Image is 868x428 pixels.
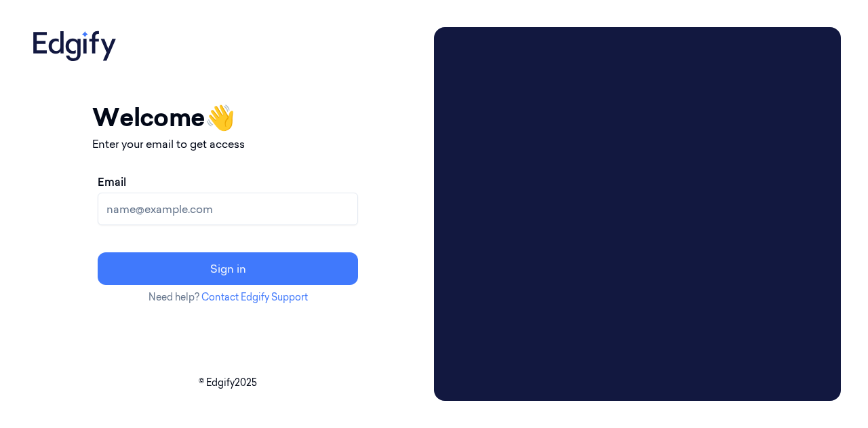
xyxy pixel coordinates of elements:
[98,252,358,285] button: Sign in
[98,193,358,225] input: name@example.com
[98,174,126,190] label: Email
[92,290,363,305] p: Need help?
[92,99,363,136] h1: Welcome 👋
[27,376,429,390] p: © Edgify 2025
[201,291,308,303] a: Contact Edgify Support
[92,136,363,152] p: Enter your email to get access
